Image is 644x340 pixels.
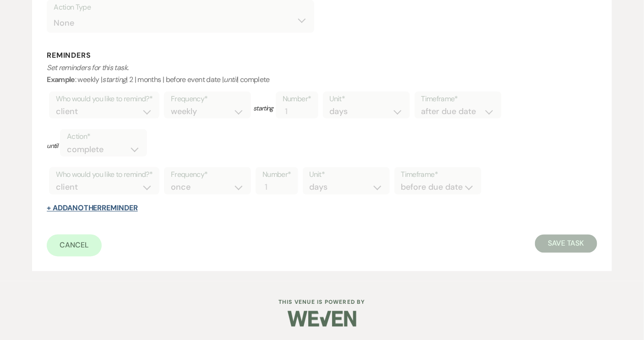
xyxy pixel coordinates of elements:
label: Unit* [310,168,383,181]
span: until [47,141,58,151]
h3: Reminders [47,50,597,60]
button: + AddAnotherReminder [47,205,137,212]
button: Save Task [535,235,597,253]
label: Unit* [330,93,403,106]
label: Action* [67,130,140,143]
label: Who would you like to remind?* [56,168,153,181]
i: Set reminders for this task. [47,63,128,72]
label: Frequency* [171,93,244,106]
i: starting [102,75,126,84]
label: Frequency* [171,168,244,181]
p: : weekly | | 2 | months | before event date | | complete [47,62,597,85]
label: Number* [283,93,311,106]
label: Timeframe* [401,168,475,181]
b: Example [47,75,75,84]
i: until [224,75,237,84]
label: Number* [262,168,291,181]
label: Action Type [54,1,307,14]
label: Timeframe* [421,93,495,106]
a: Cancel [47,235,102,257]
label: Who would you like to remind?* [56,93,153,106]
span: starting [253,104,273,113]
img: Weven Logo [288,303,356,335]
